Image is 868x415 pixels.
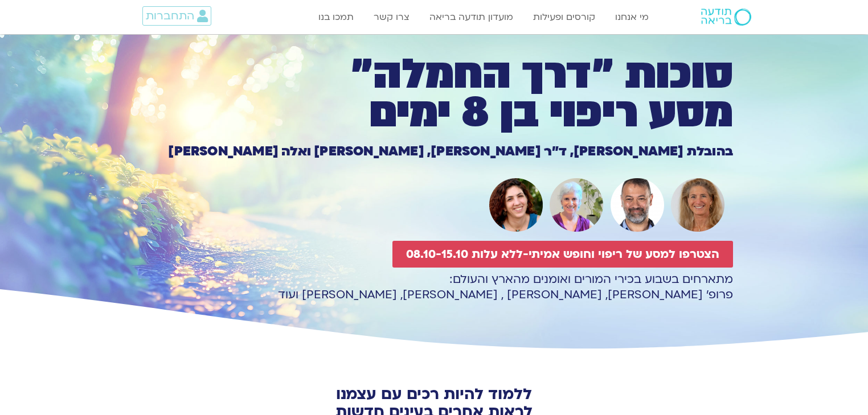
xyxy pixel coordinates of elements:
img: תודעה בריאה [701,9,751,26]
span: התחברות [146,10,194,22]
h1: סוכות ״דרך החמלה״ מסע ריפוי בן 8 ימים [135,55,733,133]
a: תמכו בנו [313,6,359,28]
p: מתארחים בשבוע בכירי המורים ואומנים מהארץ והעולם: פרופ׳ [PERSON_NAME], [PERSON_NAME] , [PERSON_NAM... [135,272,733,302]
a: התחברות [142,6,211,26]
a: מועדון תודעה בריאה [424,6,519,28]
h1: בהובלת [PERSON_NAME], ד״ר [PERSON_NAME], [PERSON_NAME] ואלה [PERSON_NAME] [135,145,733,158]
span: הצטרפו למסע של ריפוי וחופש אמיתי-ללא עלות 08.10-15.10 [406,248,719,261]
a: הצטרפו למסע של ריפוי וחופש אמיתי-ללא עלות 08.10-15.10 [392,241,733,268]
a: מי אנחנו [609,6,654,28]
a: קורסים ופעילות [527,6,601,28]
a: צרו קשר [368,6,415,28]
